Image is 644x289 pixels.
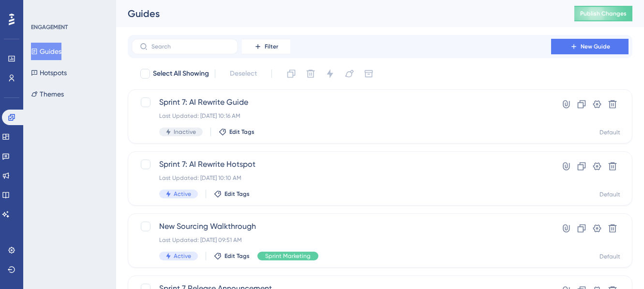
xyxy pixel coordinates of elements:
[574,6,632,21] button: Publish Changes
[225,252,250,260] span: Edit Tags
[174,128,196,136] span: Inactive
[128,7,550,20] div: Guides
[153,68,209,80] span: Select All Showing
[581,43,610,50] span: New Guide
[265,43,278,50] span: Filter
[174,190,191,198] span: Active
[214,190,250,198] button: Edit Tags
[159,96,524,108] span: Sprint 7: AI Rewrite Guide
[214,252,250,260] button: Edit Tags
[159,112,524,120] div: Last Updated: [DATE] 10:16 AM
[229,128,255,136] span: Edit Tags
[265,252,311,260] span: Sprint Marketing
[159,159,524,170] span: Sprint 7: AI Rewrite Hotspot
[599,191,620,198] div: Default
[599,253,620,260] div: Default
[221,65,266,82] button: Deselect
[31,43,61,60] button: Guides
[242,39,290,54] button: Filter
[580,10,627,17] span: Publish Changes
[31,64,67,81] button: Hotspots
[551,39,629,54] button: New Guide
[230,68,257,80] span: Deselect
[174,252,191,260] span: Active
[219,128,255,136] button: Edit Tags
[159,236,524,244] div: Last Updated: [DATE] 09:51 AM
[159,221,524,232] span: New Sourcing Walkthrough
[31,85,64,103] button: Themes
[599,128,620,136] div: Default
[151,43,230,50] input: Search
[31,23,68,31] div: ENGAGEMENT
[225,190,250,198] span: Edit Tags
[159,174,524,182] div: Last Updated: [DATE] 10:10 AM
